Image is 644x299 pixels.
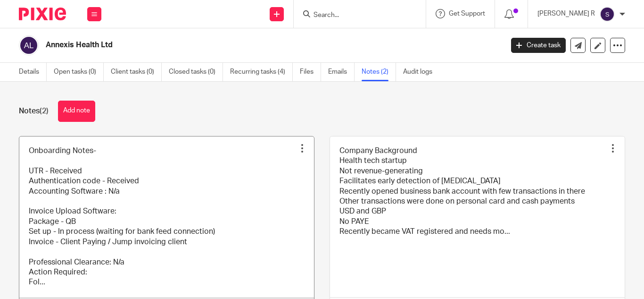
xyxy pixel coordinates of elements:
img: svg%3E [19,35,39,55]
img: Pixie [19,8,66,20]
p: [PERSON_NAME] R [537,9,595,18]
a: Recurring tasks (4) [230,63,293,81]
a: Closed tasks (0) [169,63,223,81]
a: Edit client [590,38,605,53]
a: Details [19,63,47,81]
a: Client tasks (0) [111,63,162,81]
a: Notes (2) [362,63,396,81]
h1: Notes [19,106,49,116]
input: Search [313,11,397,20]
a: Files [300,63,321,81]
span: (2) [40,107,49,115]
img: svg%3E [600,7,615,22]
a: Emails [328,63,355,81]
a: Send new email [570,38,586,53]
h2: Annexis Health Ltd [46,40,407,50]
a: Audit logs [403,63,439,81]
a: Open tasks (0) [54,63,104,81]
a: Create task [511,38,566,53]
span: Get Support [449,10,485,17]
button: Add note [58,101,95,122]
